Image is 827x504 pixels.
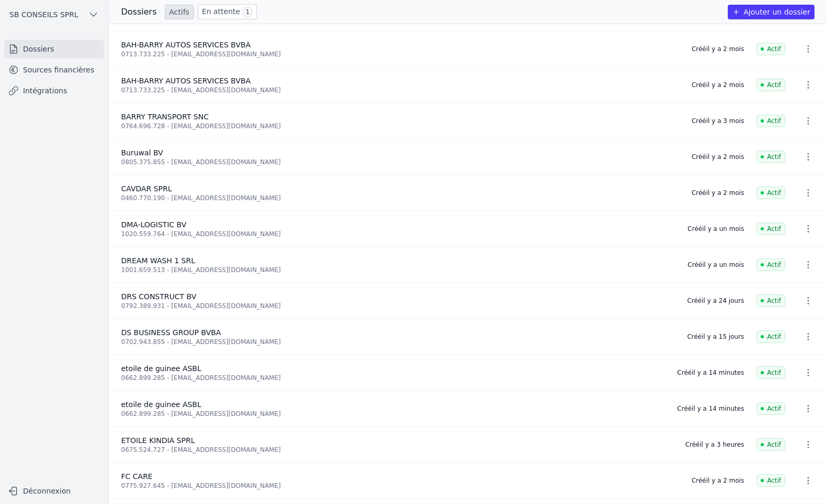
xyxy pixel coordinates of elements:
div: Créé il y a 2 mois [692,189,744,197]
div: 0775.927.645 - [EMAIL_ADDRESS][DOMAIN_NAME] [121,482,679,490]
a: En attente 1 [198,4,257,19]
div: Créé il y a 3 mois [692,117,744,125]
span: Actif [757,402,785,415]
div: 0713.733.225 - [EMAIL_ADDRESS][DOMAIN_NAME] [121,50,679,58]
a: Actifs [165,5,194,19]
span: 1 [242,7,253,17]
span: Actif [757,366,785,379]
span: DS BUSINESS GROUP BVBA [121,328,221,337]
span: ETOILE KINDIA SPRL [121,436,195,445]
span: DRS CONSTRUCT BV [121,292,196,301]
div: Créé il y a 14 minutes [677,404,744,413]
span: Actif [757,438,785,451]
span: Actif [757,474,785,487]
span: BARRY TRANSPORT SNC [121,113,209,121]
div: Créé il y a 2 mois [692,476,744,485]
button: Déconnexion [4,483,104,499]
div: Créé il y a 2 mois [692,153,744,161]
span: Actif [757,330,785,343]
span: SB CONSEILS SPRL [9,9,78,20]
div: Créé il y a 2 mois [692,81,744,89]
span: Actif [757,294,785,307]
span: Actif [757,187,785,199]
a: Intégrations [4,81,104,100]
div: Créé il y a 2 mois [692,45,744,53]
span: Actif [757,259,785,271]
div: 0805.375.855 - [EMAIL_ADDRESS][DOMAIN_NAME] [121,158,679,166]
a: Sources financières [4,60,104,79]
div: Créé il y a un mois [688,261,744,269]
div: Créé il y a 15 jours [687,333,744,341]
div: 0662.899.285 - [EMAIL_ADDRESS][DOMAIN_NAME] [121,374,665,382]
span: FC CARE [121,472,152,481]
span: Actif [757,151,785,163]
div: 0662.899.285 - [EMAIL_ADDRESS][DOMAIN_NAME] [121,410,665,418]
button: Ajouter un dossier [728,5,814,19]
div: 1020.559.764 - [EMAIL_ADDRESS][DOMAIN_NAME] [121,230,675,238]
div: 0460.770.190 - [EMAIL_ADDRESS][DOMAIN_NAME] [121,194,679,202]
span: DMA-LOGISTIC BV [121,220,186,229]
span: DREAM WASH 1 SRL [121,256,195,265]
div: 0764.696.728 - [EMAIL_ADDRESS][DOMAIN_NAME] [121,122,679,130]
div: 0702.943.855 - [EMAIL_ADDRESS][DOMAIN_NAME] [121,338,675,346]
span: CAVDAR SPRL [121,185,172,193]
span: Actif [757,115,785,127]
span: BAH-BARRY AUTOS SERVICES BVBA [121,77,251,85]
div: Créé il y a 3 heures [685,440,744,449]
span: BAH-BARRY AUTOS SERVICES BVBA [121,41,251,49]
div: 0792.389.931 - [EMAIL_ADDRESS][DOMAIN_NAME] [121,302,675,310]
div: 0675.524.727 - [EMAIL_ADDRESS][DOMAIN_NAME] [121,446,672,454]
h3: Dossiers [121,6,157,18]
span: etoile de guinee ASBL [121,364,202,373]
div: Créé il y a un mois [688,225,744,233]
div: 0713.733.225 - [EMAIL_ADDRESS][DOMAIN_NAME] [121,86,679,94]
button: SB CONSEILS SPRL [4,6,104,23]
div: Créé il y a 14 minutes [677,368,744,377]
div: Créé il y a 24 jours [687,297,744,305]
span: Actif [757,43,785,55]
span: etoile de guinee ASBL [121,400,202,409]
div: 1001.659.513 - [EMAIL_ADDRESS][DOMAIN_NAME] [121,266,675,274]
a: Dossiers [4,40,104,58]
span: Actif [757,79,785,91]
span: Actif [757,223,785,235]
span: Buruwal BV [121,149,163,157]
